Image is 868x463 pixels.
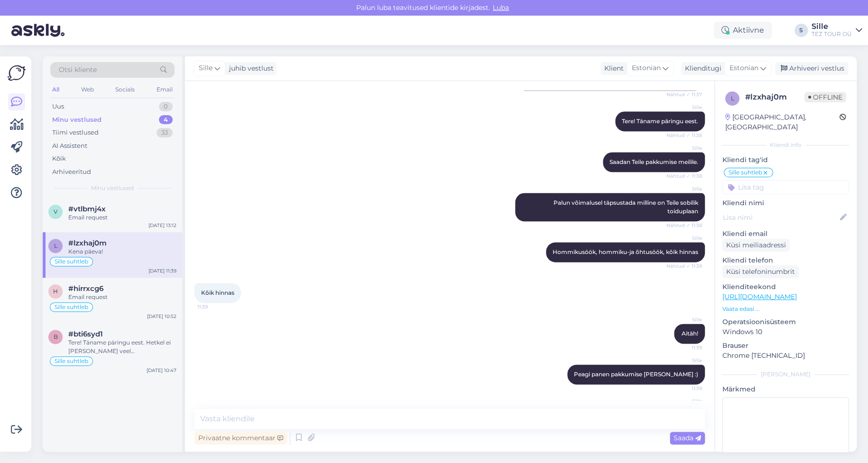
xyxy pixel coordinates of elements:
div: Kliendi info [722,141,849,149]
div: Minu vestlused [52,115,102,125]
div: Uus [52,102,64,111]
img: Askly Logo [8,64,26,82]
span: Nähtud ✓ 11:38 [666,222,702,229]
p: Brauser [722,341,849,351]
span: l [731,95,734,102]
div: Email [155,83,175,96]
div: Socials [113,83,137,96]
span: Offline [804,92,846,102]
span: v [54,208,57,215]
div: Aktiivne [714,22,772,39]
div: Tiimi vestlused [52,128,99,137]
span: Sille suhtleb [55,304,88,310]
span: Nähtud ✓ 11:37 [666,91,702,98]
span: Peagi panen pakkumise [PERSON_NAME] :) [574,371,698,378]
div: [GEOGRAPHIC_DATA], [GEOGRAPHIC_DATA] [725,112,840,132]
p: Märkmed [722,384,849,394]
div: Arhiveeritud [52,167,91,177]
span: 11:39 [666,385,702,392]
span: #hirrxcg6 [68,284,103,293]
span: Sille [199,63,212,73]
div: [DATE] 10:52 [147,313,176,320]
span: h [53,288,58,295]
a: SilleTEZ TOUR OÜ [812,23,862,38]
div: juhib vestlust [225,64,274,73]
div: Klienditugi [681,64,721,73]
div: 0 [159,102,173,111]
div: [DATE] 11:39 [148,267,176,274]
div: Email request [68,213,176,222]
span: Sille [666,104,702,111]
input: Lisa nimi [723,212,838,223]
div: Web [79,83,96,96]
span: b [54,333,58,340]
div: TEZ TOUR OÜ [812,30,852,38]
p: Kliendi tag'id [722,155,849,165]
div: # lzxhaj0m [745,91,804,103]
span: Nähtud ✓ 11:38 [666,132,702,139]
span: Saada [674,434,701,442]
p: Kliendi telefon [722,255,849,265]
input: Lisa tag [722,180,849,194]
p: Chrome [TECHNICAL_ID] [722,351,849,361]
span: Sille suhtleb [55,358,88,364]
span: l [54,242,57,249]
span: Sille [666,398,702,405]
div: 33 [157,128,173,137]
a: [URL][DOMAIN_NAME] [722,292,797,301]
span: 11:39 [197,303,233,310]
div: All [50,83,61,96]
div: S [794,24,808,37]
span: Nähtud ✓ 11:38 [666,172,702,180]
span: Luba [490,3,512,12]
p: Kliendi nimi [722,198,849,208]
p: Klienditeekond [722,282,849,292]
span: Sille [666,185,702,192]
p: Operatsioonisüsteem [722,317,849,327]
span: #bti6syd1 [68,330,103,338]
span: 11:39 [666,344,702,351]
p: Vaata edasi ... [722,305,849,313]
span: Sille suhtleb [55,259,88,264]
div: Email request [68,293,176,301]
p: Windows 10 [722,327,849,337]
div: [PERSON_NAME] [722,370,849,379]
span: Otsi kliente [59,65,97,75]
div: Kõik [52,154,66,163]
div: Arhiveeri vestlus [775,62,848,75]
span: Estonian [632,63,661,73]
span: Sille [666,235,702,242]
span: Sille [666,316,702,323]
span: #lzxhaj0m [68,239,107,247]
span: Minu vestlused [91,184,134,192]
div: Küsi meiliaadressi [722,239,790,252]
p: Kliendi email [722,229,849,239]
span: Saadan Teile pakkumise meilile. [609,158,698,165]
span: Kõik hinnas [201,289,234,296]
span: Sille [666,145,702,152]
div: Privaatne kommentaar [194,432,287,445]
div: Klient [600,64,624,73]
span: Estonian [729,63,758,73]
span: Palun võimalusel täpsustada milline on Teile sobilik toiduplaan [554,199,700,215]
span: Sille suhtleb [729,170,762,175]
div: AI Assistent [52,141,87,151]
div: Tere! Täname päringu eest. Hetkel ei [PERSON_NAME] veel [PERSON_NAME] COLLECTION süsteemis saadav... [68,338,176,355]
span: #vtlbmj4x [68,205,106,213]
div: Kena päeva! [68,247,176,256]
div: Sille [812,23,852,30]
span: Aitäh! [682,330,698,337]
span: Sille [666,357,702,364]
span: Nähtud ✓ 11:39 [666,263,702,270]
div: [DATE] 10:47 [147,367,176,374]
div: 4 [159,115,173,125]
div: Küsi telefoninumbrit [722,265,799,278]
span: Tere! Täname päringu eest. [622,118,698,125]
span: Hommikusöök, hommiku-ja õhtusöök, kõik hinnas [553,248,698,255]
div: [DATE] 13:12 [148,222,176,229]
